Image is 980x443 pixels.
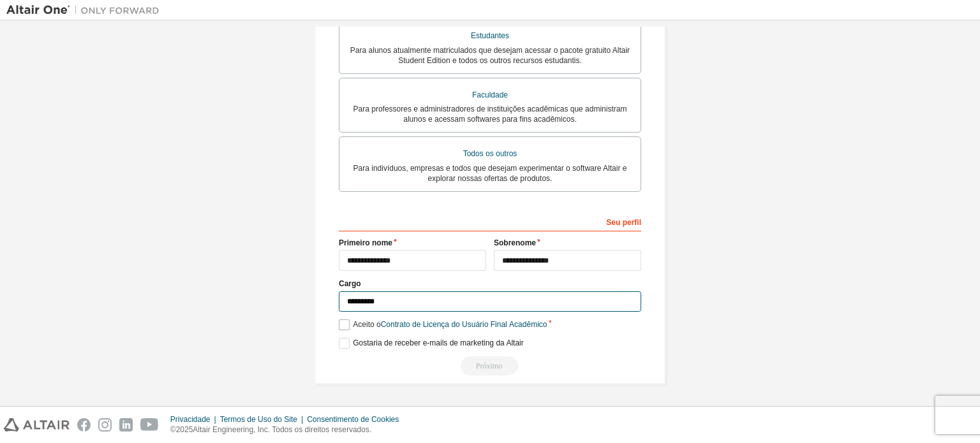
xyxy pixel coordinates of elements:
[339,279,361,288] font: Cargo
[119,418,133,432] img: linkedin.svg
[339,356,641,375] div: Read and acccept EULA to continue
[98,418,112,432] img: instagram.svg
[6,4,166,17] img: Altair Um
[353,164,627,183] font: Para indivíduos, empresas e todos que desejam experimentar o software Altair e explorar nossas of...
[193,425,371,434] font: Altair Engineering, Inc. Todos os direitos reservados.
[220,415,297,424] font: Termos de Uso do Site
[170,415,211,424] font: Privacidade
[339,238,392,247] font: Primeiro nome
[472,91,508,99] font: Faculdade
[471,31,509,40] font: Estudantes
[350,46,630,65] font: Para alunos atualmente matriculados que desejam acessar o pacote gratuito Altair Student Edition ...
[176,425,193,434] font: 2025
[463,149,517,158] font: Todos os outros
[353,338,523,347] font: Gostaria de receber e-mails de marketing da Altair
[353,320,380,329] font: Aceito o
[307,415,399,424] font: Consentimento de Cookies
[140,418,159,432] img: youtube.svg
[494,238,536,247] font: Sobrenome
[4,418,70,432] img: altair_logo.svg
[353,105,627,124] font: Para professores e administradores de instituições acadêmicas que administram alunos e acessam so...
[381,320,507,329] font: Contrato de Licença do Usuário Final
[606,218,641,227] font: Seu perfil
[77,418,91,432] img: facebook.svg
[170,425,176,434] font: ©
[509,320,547,329] font: Acadêmico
